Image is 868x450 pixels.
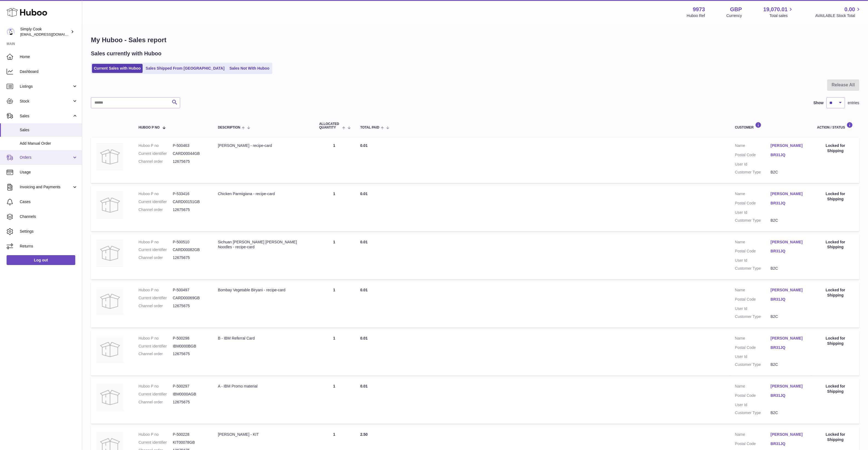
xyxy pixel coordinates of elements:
dt: Customer Type [735,314,771,319]
h2: Sales currently with Huboo [91,50,162,57]
div: A - IBM Promo material [218,384,308,389]
strong: GBP [730,6,742,13]
dt: Postal Code [735,393,771,400]
a: [PERSON_NAME] [771,336,806,341]
a: BR31JQ [771,441,806,446]
td: 1 [314,378,355,424]
dt: Huboo P no [139,336,173,341]
dt: Huboo P no [139,384,173,389]
dt: Huboo P no [139,432,173,437]
dt: Customer Type [735,362,771,367]
dt: Channel order [139,400,173,405]
span: Stock [20,99,72,104]
dd: B2C [771,218,806,223]
dd: B2C [771,266,806,271]
dt: Postal Code [735,441,771,448]
img: no-photo.jpg [96,143,124,170]
dd: B2C [771,362,806,367]
dd: P-533416 [173,191,207,196]
a: BR31JQ [771,249,806,254]
dd: IBM0000BGB [173,344,207,349]
td: 1 [314,330,355,376]
dt: Customer Type [735,266,771,271]
dt: Huboo P no [139,191,173,196]
dd: P-500297 [173,384,207,389]
div: Locked for Shipping [817,287,854,298]
dt: Customer Type [735,218,771,223]
a: 0.00 AVAILABLE Stock Total [815,6,861,18]
dt: Postal Code [735,152,771,159]
span: AVAILABLE Stock Total [815,13,861,18]
dt: Postal Code [735,249,771,255]
div: Bombay Vegetable Biryani - recipe-card [218,287,308,293]
span: Huboo P no [139,126,160,129]
dd: P-500298 [173,336,207,341]
span: 0.01 [360,288,368,292]
dt: Name [735,432,771,438]
img: internalAdmin-9973@internal.huboo.com [7,28,15,36]
a: 19,070.01 Total sales [763,6,794,18]
a: [PERSON_NAME] [771,432,806,437]
span: 0.01 [360,143,368,148]
dd: IBM0000AGB [173,392,207,397]
a: BR31JQ [771,297,806,302]
img: no-photo.jpg [96,384,124,411]
img: no-photo.jpg [96,191,124,219]
div: Locked for Shipping [817,336,854,346]
dt: Customer Type [735,410,771,415]
td: 1 [314,282,355,327]
span: Channels [20,214,78,219]
dt: Current identifier [139,247,173,252]
dd: B2C [771,410,806,415]
dt: Postal Code [735,201,771,207]
span: Sales [20,113,72,119]
span: 19,070.01 [763,6,788,13]
dt: Current identifier [139,151,173,156]
span: Sales [20,127,78,133]
dd: 12675675 [173,207,207,212]
span: 0.01 [360,240,368,244]
td: 1 [314,234,355,280]
dt: User Id [735,354,771,359]
span: Add Manual Order [20,141,78,146]
div: Locked for Shipping [817,432,854,442]
dt: Name [735,240,771,246]
a: BR31JQ [771,201,806,206]
a: Sales Shipped From [GEOGRAPHIC_DATA] [144,64,226,73]
h1: My Huboo - Sales report [91,36,859,44]
a: [PERSON_NAME] [771,240,806,245]
span: 2.50 [360,432,368,437]
dt: Channel order [139,255,173,260]
div: Locked for Shipping [817,384,854,394]
dt: User Id [735,402,771,408]
dd: 12675675 [173,400,207,405]
a: [PERSON_NAME] [771,191,806,196]
div: Action / Status [817,122,854,129]
dd: B2C [771,314,806,319]
dt: Huboo P no [139,287,173,293]
dd: P-500497 [173,287,207,293]
div: Sichuan [PERSON_NAME] [PERSON_NAME] Noodles - recipe-card [218,240,308,250]
span: Cases [20,199,78,204]
td: 1 [314,138,355,183]
a: BR31JQ [771,152,806,158]
dt: Current identifier [139,344,173,349]
span: Total paid [360,126,379,129]
span: 0.01 [360,384,368,388]
dt: Current identifier [139,199,173,204]
span: Description [218,126,240,129]
span: 0.01 [360,336,368,340]
div: Chicken Parmigiana - recipe-card [218,191,308,196]
a: Sales Not With Huboo [227,64,271,73]
span: Returns [20,244,78,249]
dd: CARD00069GB [173,295,207,301]
dt: Name [735,191,771,198]
dd: 12675675 [173,255,207,260]
dd: 12675675 [173,351,207,357]
span: Invoicing and Payments [20,184,72,190]
span: Settings [20,229,78,234]
span: entries [848,100,859,106]
a: Current Sales with Huboo [92,64,143,73]
dt: Huboo P no [139,240,173,245]
dt: Name [735,336,771,342]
